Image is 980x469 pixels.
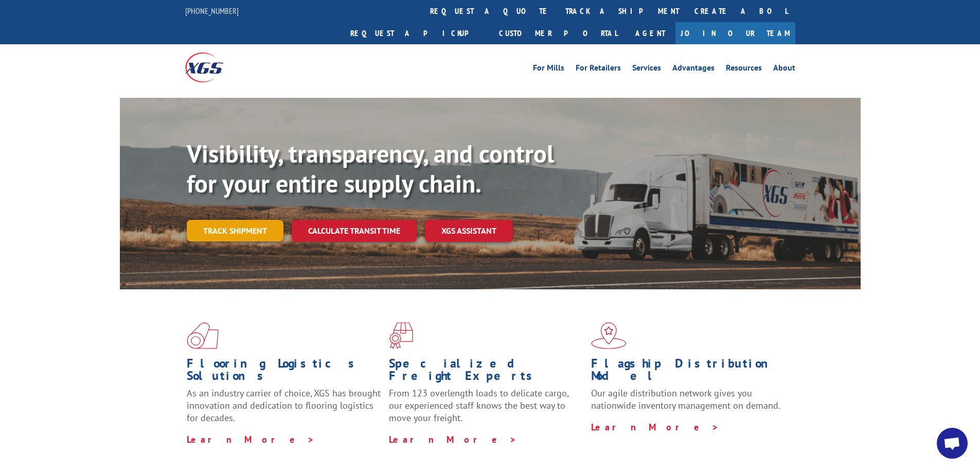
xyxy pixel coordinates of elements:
[576,64,621,75] a: For Retailers
[726,64,762,75] a: Resources
[389,387,583,433] p: From 123 overlength loads to delicate cargo, our experienced staff knows the best way to move you...
[187,357,381,387] h1: Flooring Logistics Solutions
[187,433,315,445] a: Learn More >
[187,387,381,424] span: As an industry carrier of choice, XGS has brought innovation and dedication to flooring logistics...
[937,428,968,459] div: Open chat
[292,220,417,242] a: Calculate transit time
[491,22,625,44] a: Customer Portal
[591,421,719,433] a: Learn More >
[591,387,780,411] span: Our agile distribution network gives you nationwide inventory management on demand.
[425,220,513,242] a: XGS ASSISTANT
[389,433,517,445] a: Learn More >
[187,137,554,199] b: Visibility, transparency, and control for your entire supply chain.
[591,357,786,387] h1: Flagship Distribution Model
[773,64,795,75] a: About
[187,322,219,349] img: xgs-icon-total-supply-chain-intelligence-red
[187,220,283,241] a: Track shipment
[625,22,675,44] a: Agent
[185,6,239,16] a: [PHONE_NUMBER]
[672,64,715,75] a: Advantages
[343,22,491,44] a: Request a pickup
[632,64,661,75] a: Services
[389,322,413,349] img: xgs-icon-focused-on-flooring-red
[389,357,583,387] h1: Specialized Freight Experts
[675,22,795,44] a: Join Our Team
[533,64,564,75] a: For Mills
[591,322,627,349] img: xgs-icon-flagship-distribution-model-red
